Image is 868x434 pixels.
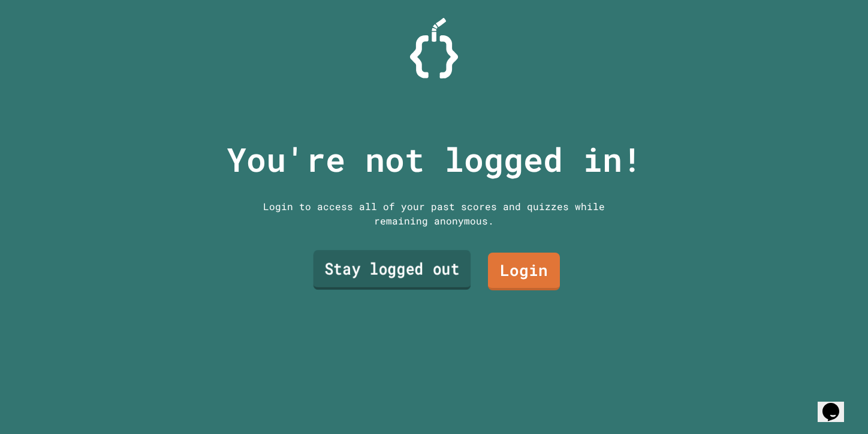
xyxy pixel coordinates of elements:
p: You're not logged in! [227,135,642,184]
a: Login [488,253,560,290]
iframe: chat widget [818,386,856,422]
img: Logo.svg [410,18,458,78]
div: Login to access all of your past scores and quizzes while remaining anonymous. [254,199,614,228]
a: Stay logged out [314,250,471,290]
